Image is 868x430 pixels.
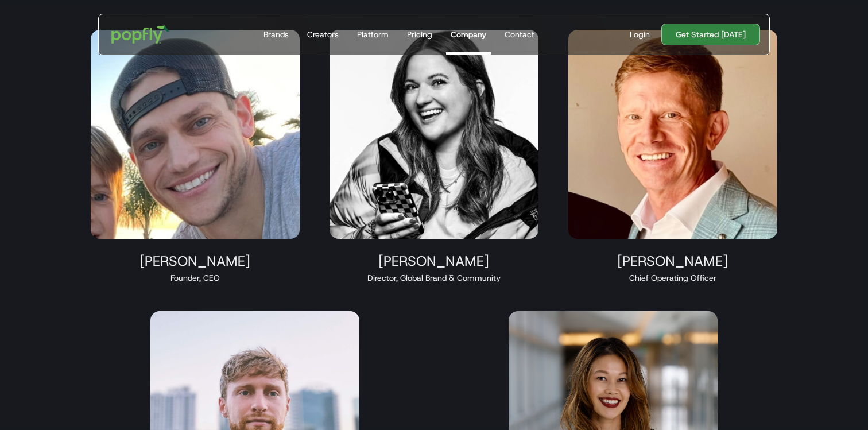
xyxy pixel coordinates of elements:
[103,17,177,52] a: home
[91,253,300,270] div: [PERSON_NAME]
[625,29,654,40] a: Login
[357,29,389,40] div: Platform
[630,29,650,40] div: Login
[259,14,293,55] a: Brands
[661,24,760,45] a: Get Started [DATE]
[568,272,777,284] div: Chief Operating Officer
[568,253,777,270] div: [PERSON_NAME]
[303,14,343,55] a: Creators
[263,29,289,40] div: Brands
[330,253,538,270] div: [PERSON_NAME]
[500,14,539,55] a: Contact
[451,29,486,40] div: Company
[505,29,534,40] div: Contact
[352,14,393,55] a: Platform
[330,272,538,284] div: Director, Global Brand & Community
[446,14,491,55] a: Company
[307,29,339,40] div: Creators
[402,14,437,55] a: Pricing
[407,29,432,40] div: Pricing
[91,272,300,284] div: Founder, CEO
